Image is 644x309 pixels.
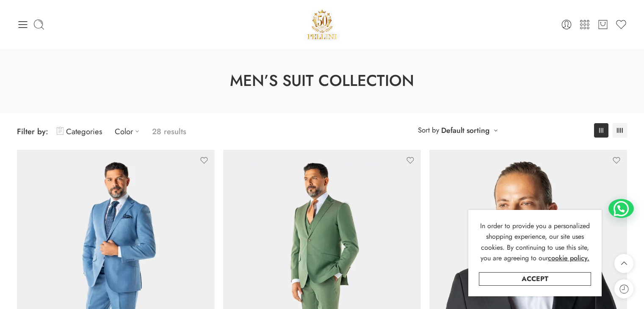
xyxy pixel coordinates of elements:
span: In order to provide you a personalized shopping experience, our site uses cookies. By continuing ... [480,221,590,263]
a: Color [115,121,144,141]
a: Pellini - [304,6,340,42]
a: Login / Register [561,19,572,30]
a: Cart [597,19,609,30]
a: cookie policy. [548,253,589,264]
h1: Men’s Suit Collection [21,70,623,92]
a: Default sorting [441,124,489,136]
img: Pellini [304,6,340,42]
p: 28 results [152,121,186,141]
a: Categories [57,121,102,141]
a: Wishlist [615,19,627,30]
a: Accept [479,272,591,286]
span: Sort by [418,123,439,137]
span: Filter by: [17,126,48,137]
